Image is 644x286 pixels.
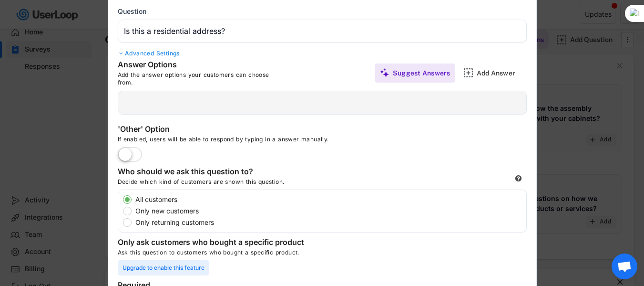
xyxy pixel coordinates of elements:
[118,7,146,16] div: Question
[393,69,450,77] div: Suggest Answers
[463,68,473,78] img: AddMajor.svg
[118,136,404,147] div: If enabled, users will be able to respond by typing in a answer manually.
[118,71,285,86] div: Add the answer options your customers can choose from.
[133,208,526,214] label: Only new customers
[118,260,209,275] div: Upgrade to enable this feature
[118,167,308,178] div: Who should we ask this question to?
[118,50,527,57] div: Advanced Settings
[133,219,526,226] label: Only returning customers
[118,237,308,249] div: Only ask customers who bought a specific product
[118,60,261,71] div: Answer Options
[477,69,524,77] div: Add Answer
[118,20,527,42] input: Type your question here...
[612,254,637,279] a: Open chat
[133,196,526,203] label: All customers
[118,124,308,136] div: 'Other' Option
[379,68,389,78] img: MagicMajor%20%28Purple%29.svg
[118,249,527,260] div: Ask this question to customers who bought a specific product.
[118,178,356,190] div: Decide which kind of customers are shown this question.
